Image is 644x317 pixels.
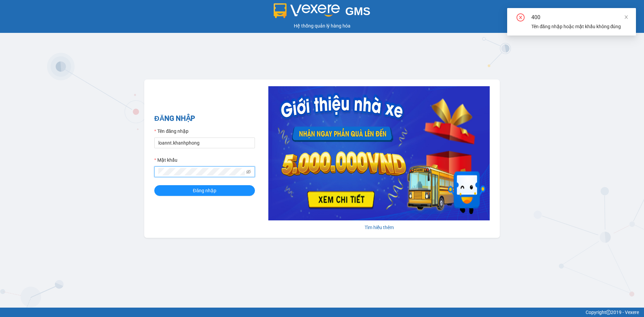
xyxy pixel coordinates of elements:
[517,13,525,23] span: close-circle
[154,156,177,164] label: Mật khẩu
[5,309,639,316] div: Copyright 2019 - Vexere
[606,310,611,315] span: copyright
[154,113,255,124] h2: ĐĂNG NHẬP
[345,5,370,17] span: GMS
[274,10,371,15] a: GMS
[274,3,340,18] img: logo 2
[154,127,189,135] label: Tên đăng nhập
[193,187,216,194] span: Đăng nhập
[268,224,490,231] div: Tìm hiểu thêm
[154,185,255,196] button: Đăng nhập
[158,168,245,175] input: Mật khẩu
[531,23,628,30] div: Tên đăng nhập hoặc mật khẩu không đúng
[624,15,629,19] span: close
[268,86,490,220] img: banner-0
[2,22,642,30] div: Hệ thống quản lý hàng hóa
[531,13,628,21] div: 400
[154,138,255,148] input: Tên đăng nhập
[246,169,251,174] span: eye-invisible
